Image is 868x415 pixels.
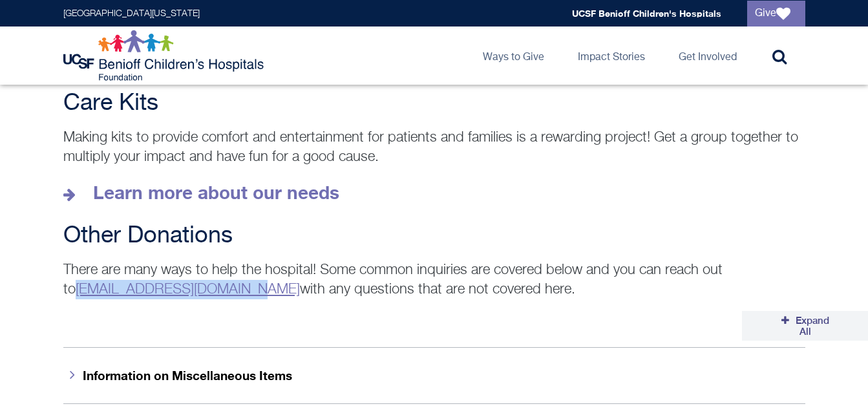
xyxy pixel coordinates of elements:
strong: Learn more about our needs [93,182,339,203]
h2: Care Kits [63,90,805,116]
p: Making kits to provide comfort and entertainment for patients and families is a rewarding project... [63,128,805,167]
a: [GEOGRAPHIC_DATA][US_STATE] [63,9,200,18]
button: Information on Miscellaneous Items [63,347,805,403]
a: Ways to Give [472,27,555,85]
img: Logo for UCSF Benioff Children's Hospitals Foundation [63,30,267,81]
p: There are many ways to help the hospital! Some common inquiries are covered below and you can rea... [63,261,805,299]
a: UCSF Benioff Children's Hospitals [572,8,721,19]
a: donategoods.BCH@ucsf.edu [76,282,300,297]
a: Give [747,1,805,27]
a: Impact Stories [567,27,655,85]
span: Expand All [796,315,829,337]
a: Learn more about our needs [63,185,339,203]
h2: Other Donations [63,223,805,249]
a: Get Involved [668,27,747,85]
button: Collapse All Accordions [742,311,868,341]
